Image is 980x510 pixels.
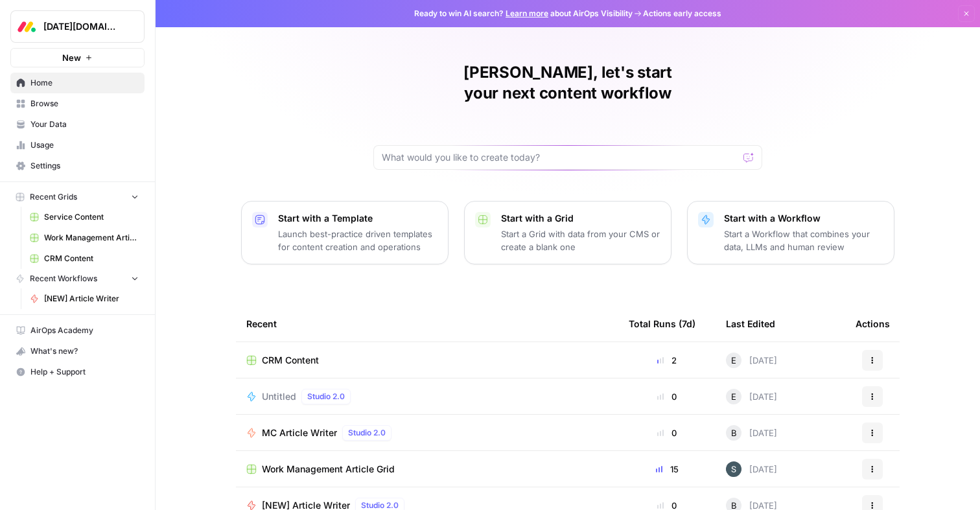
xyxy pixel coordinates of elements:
span: Home [30,77,139,89]
div: 0 [629,426,705,439]
h1: [PERSON_NAME], let's start your next content workflow [373,62,762,104]
button: Workspace: Monday.com [10,10,145,43]
div: Recent [246,306,608,342]
span: Studio 2.0 [307,391,345,402]
img: ygk961fcslvh5xk8o91lvmgczoho [726,461,741,477]
a: Learn more [506,8,548,18]
span: Settings [30,160,139,172]
img: Monday.com Logo [15,15,38,38]
p: Start with a Workflow [724,212,883,225]
p: Launch best-practice driven templates for content creation and operations [278,227,437,253]
span: E [731,354,736,367]
span: Service Content [44,211,139,223]
p: Start with a Template [278,212,437,225]
div: 15 [629,463,705,476]
span: Work Management Article Grid [262,463,395,476]
input: What would you like to create today? [382,151,738,164]
p: Start with a Grid [501,212,660,225]
span: E [731,390,736,403]
span: Work Management Article Grid [44,232,139,244]
button: Start with a TemplateLaunch best-practice driven templates for content creation and operations [241,201,449,264]
span: Ready to win AI search? about AirOps Visibility [414,8,633,19]
span: AirOps Academy [30,325,139,336]
button: Recent Grids [10,187,145,207]
div: What's new? [11,342,144,361]
span: Actions early access [643,8,721,19]
span: [DATE][DOMAIN_NAME] [43,20,122,33]
a: [NEW] Article Writer [24,288,145,309]
span: B [731,426,737,439]
span: New [62,51,81,64]
span: Browse [30,98,139,110]
a: AirOps Academy [10,320,145,341]
a: Service Content [24,207,145,227]
div: 2 [629,354,705,367]
span: [NEW] Article Writer [44,293,139,305]
a: Browse [10,93,145,114]
a: Usage [10,135,145,156]
a: Work Management Article Grid [246,463,608,476]
span: Studio 2.0 [348,427,386,439]
div: Actions [856,306,890,342]
button: New [10,48,145,67]
span: Recent Workflows [30,273,97,284]
span: Untitled [262,390,296,403]
a: MC Article WriterStudio 2.0 [246,425,608,441]
span: CRM Content [44,253,139,264]
div: [DATE] [726,425,777,441]
span: CRM Content [262,354,319,367]
span: Usage [30,139,139,151]
a: CRM Content [246,354,608,367]
a: Settings [10,156,145,176]
a: Home [10,73,145,93]
button: What's new? [10,341,145,362]
button: Help + Support [10,362,145,382]
button: Recent Workflows [10,269,145,288]
span: Help + Support [30,366,139,378]
div: Last Edited [726,306,775,342]
p: Start a Workflow that combines your data, LLMs and human review [724,227,883,253]
div: Total Runs (7d) [629,306,695,342]
a: Your Data [10,114,145,135]
div: [DATE] [726,461,777,477]
p: Start a Grid with data from your CMS or create a blank one [501,227,660,253]
span: Your Data [30,119,139,130]
div: 0 [629,390,705,403]
a: Work Management Article Grid [24,227,145,248]
a: CRM Content [24,248,145,269]
div: [DATE] [726,353,777,368]
button: Start with a GridStart a Grid with data from your CMS or create a blank one [464,201,671,264]
div: [DATE] [726,389,777,404]
span: MC Article Writer [262,426,337,439]
span: Recent Grids [30,191,77,203]
a: UntitledStudio 2.0 [246,389,608,404]
button: Start with a WorkflowStart a Workflow that combines your data, LLMs and human review [687,201,894,264]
